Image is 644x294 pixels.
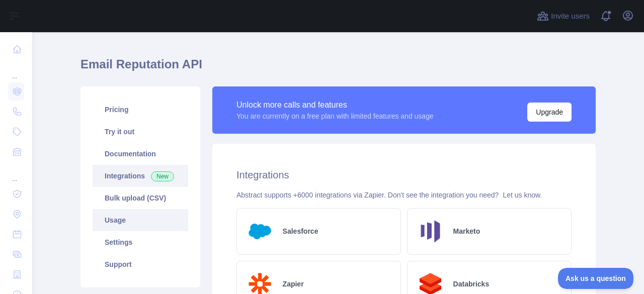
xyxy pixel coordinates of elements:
[93,187,188,209] a: Bulk upload (CSV)
[93,209,188,231] a: Usage
[93,231,188,253] a: Settings
[527,103,572,122] button: Upgrade
[551,11,590,22] span: Invite users
[80,56,596,80] h1: Email Reputation API
[236,111,434,121] div: You are currently on a free plan with limited features and usage
[453,226,480,236] h2: Marketo
[93,121,188,143] a: Try it out
[8,163,24,183] div: ...
[93,143,188,165] a: Documentation
[236,168,572,182] h2: Integrations
[93,99,188,121] a: Pricing
[93,253,188,275] a: Support
[93,165,188,187] a: Integrations New
[535,8,592,24] button: Invite users
[283,279,304,289] h2: Zapier
[8,60,24,80] div: ...
[236,99,434,111] div: Unlock more calls and features
[283,226,318,236] h2: Salesforce
[503,191,542,199] a: Let us know.
[151,171,174,181] span: New
[558,268,634,289] iframe: Toggle Customer Support
[245,217,275,246] img: Logo
[236,190,572,200] div: Abstract supports +6000 integrations via Zapier. Don't see the integration you need?
[416,217,445,246] img: Logo
[453,279,490,289] h2: Databricks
